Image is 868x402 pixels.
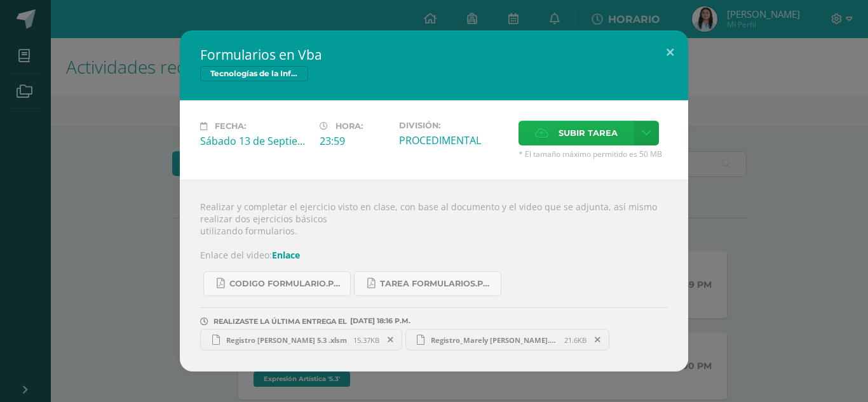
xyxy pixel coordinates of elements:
span: CODIGO formulario.pdf [229,279,344,289]
label: División: [399,121,508,130]
button: Close (Esc) [652,30,688,74]
span: Remover entrega [380,333,402,347]
span: Hora: [336,121,363,131]
h2: Formularios en Vba [200,46,668,64]
div: Sábado 13 de Septiembre [200,134,309,148]
span: Tecnologías de la Información y Comunicación 5 [200,66,308,81]
span: 21.6KB [564,335,587,345]
span: Fecha: [215,121,246,131]
div: PROCEDIMENTAL [399,133,508,147]
a: Enlace [272,249,300,261]
span: Remover entrega [587,333,609,347]
span: * El tamaño máximo permitido es 50 MB [519,149,668,159]
span: Subir tarea [559,121,618,145]
a: CODIGO formulario.pdf [203,271,351,296]
a: Registro [PERSON_NAME] 5.3 .xlsm 15.37KB [200,329,402,351]
div: 23:59 [320,134,389,148]
span: Registro [PERSON_NAME] 5.3 .xlsm [220,335,353,345]
span: [DATE] 18:16 P.M. [347,321,410,321]
span: 15.37KB [353,335,379,345]
a: Registro_Marely [PERSON_NAME].xlsm 21.6KB [405,329,610,351]
span: REALIZASTE LA ÚLTIMA ENTREGA EL [214,317,347,326]
span: Tarea formularios.pdf [380,279,494,289]
div: Realizar y completar el ejercicio visto en clase, con base al documento y el video que se adjunta... [180,180,688,372]
a: Tarea formularios.pdf [354,271,501,296]
span: Registro_Marely [PERSON_NAME].xlsm [424,335,564,345]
